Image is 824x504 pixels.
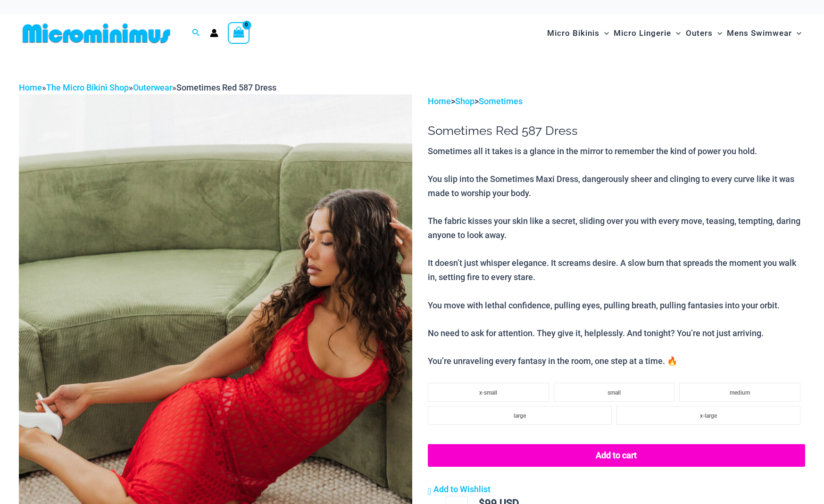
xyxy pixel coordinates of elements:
h1: Sometimes Red 587 Dress [428,124,805,138]
a: Micro LingerieMenu ToggleMenu Toggle [611,19,683,48]
nav: Site Navigation [543,17,805,49]
a: Sometimes [479,96,523,106]
a: Shop [455,96,474,106]
span: small [608,389,621,396]
span: medium [730,389,750,396]
span: Micro Lingerie [614,21,671,45]
a: Search icon link [192,27,200,39]
span: » » » [19,83,276,92]
li: small [554,383,675,402]
a: Home [19,83,42,92]
a: Mens SwimwearMenu ToggleMenu Toggle [724,19,804,48]
p: > > [428,94,805,108]
a: Add to Wishlist [428,482,491,496]
li: medium [679,383,800,402]
span: Menu Toggle [792,21,801,45]
span: Sometimes Red 587 Dress [176,83,276,92]
a: Micro BikinisMenu ToggleMenu Toggle [545,19,611,48]
span: Micro Bikinis [547,21,599,45]
li: x-large [616,406,800,425]
li: large [428,406,612,425]
a: OutersMenu ToggleMenu Toggle [683,19,724,48]
span: Add to Wishlist [433,484,491,494]
img: MM SHOP LOGO FLAT [19,23,174,44]
a: Outerwear [133,83,172,92]
a: Account icon link [210,29,218,37]
span: large [514,413,526,419]
button: Add to cart [428,444,805,467]
span: x-large [700,413,717,419]
span: Menu Toggle [671,21,681,45]
span: Menu Toggle [599,21,609,45]
p: Sometimes all it takes is a glance in the mirror to remember the kind of power you hold. You slip... [428,144,805,368]
span: Menu Toggle [713,21,722,45]
a: Home [428,96,451,106]
a: View Shopping Cart, empty [228,22,250,44]
a: The Micro Bikini Shop [46,83,129,92]
span: Mens Swimwear [727,21,792,45]
li: x-small [428,383,549,402]
span: x-small [479,389,497,396]
span: Outers [686,21,713,45]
